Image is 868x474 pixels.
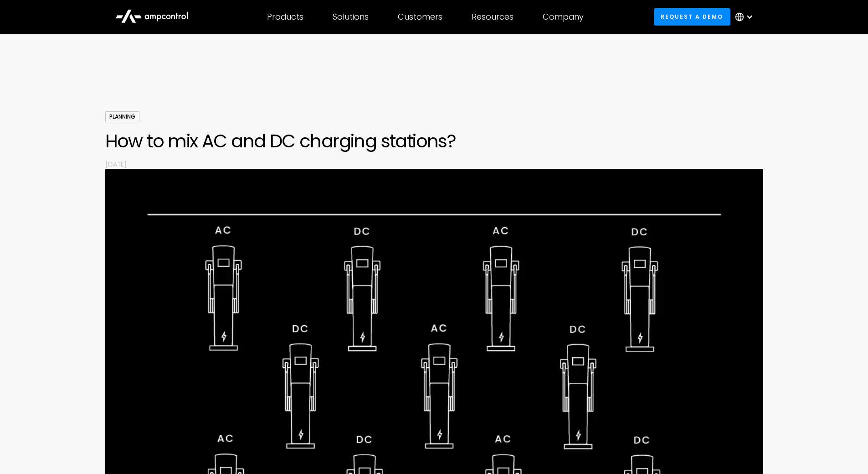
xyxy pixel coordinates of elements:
[654,8,730,25] a: Request a demo
[398,12,442,22] div: Customers
[543,12,584,22] div: Company
[472,12,514,22] div: Resources
[267,12,303,22] div: Products
[333,12,369,22] div: Solutions
[105,111,139,122] div: Planning
[105,130,763,152] h1: How to mix AC and DC charging stations?
[105,159,763,169] p: [DATE]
